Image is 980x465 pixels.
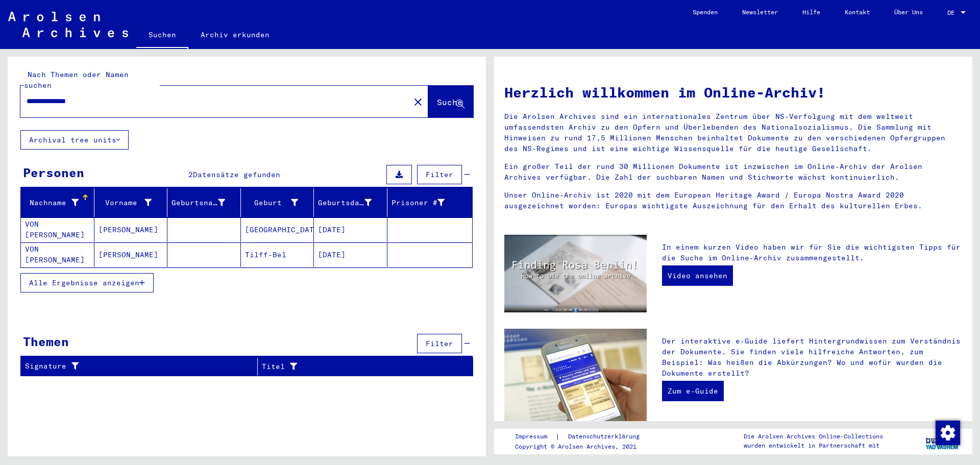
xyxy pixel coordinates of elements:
[25,198,79,208] div: Nachname
[171,198,225,208] div: Geburtsname
[391,198,445,208] div: Prisoner #
[29,278,139,287] span: Alle Ergebnisse anzeigen
[25,194,94,211] div: Nachname
[504,161,962,183] p: Ein großer Teil der rund 30 Millionen Dokumente ist inzwischen im Online-Archiv der Arolsen Archi...
[437,97,462,107] span: Suche
[20,273,154,292] button: Alle Ergebnisse anzeigen
[947,9,959,16] span: DE
[314,188,387,217] mat-header-cell: Geburtsdatum
[504,111,962,154] p: Die Arolsen Archives sind ein internationales Zentrum über NS-Verfolgung mit dem weltweit umfasse...
[241,217,314,242] mat-cell: [GEOGRAPHIC_DATA]
[245,194,314,211] div: Geburt‏
[241,188,314,217] mat-header-cell: Geburt‏
[504,82,962,103] h1: Herzlich willkommen im Online-Archiv!
[23,163,84,182] div: Personen
[94,217,168,242] mat-cell: [PERSON_NAME]
[744,432,883,441] p: Die Arolsen Archives Online-Collections
[426,170,453,179] span: Filter
[262,358,460,375] div: Titel
[515,442,652,451] p: Copyright © Arolsen Archives, 2021
[21,242,94,267] mat-cell: VON [PERSON_NAME]
[20,130,129,150] button: Archival tree units
[662,265,733,286] a: Video ansehen
[25,358,257,375] div: Signature
[417,165,462,184] button: Filter
[935,420,960,445] div: Zustimmung ändern
[318,194,387,211] div: Geburtsdatum
[504,190,962,211] p: Unser Online-Archiv ist 2020 mit dem European Heritage Award / Europa Nostra Award 2020 ausgezeic...
[515,431,652,442] div: |
[426,339,453,348] span: Filter
[314,242,387,267] mat-cell: [DATE]
[744,441,883,450] p: wurden entwickelt in Partnerschaft mit
[262,361,448,372] div: Titel
[318,198,372,208] div: Geburtsdatum
[662,336,962,379] p: Der interaktive e-Guide liefert Hintergrundwissen zum Verständnis der Dokumente. Sie finden viele...
[21,217,94,242] mat-cell: VON [PERSON_NAME]
[23,332,69,351] div: Themen
[936,421,960,445] img: Zustimmung ändern
[923,428,962,454] img: yv_logo.png
[94,242,168,267] mat-cell: [PERSON_NAME]
[188,170,193,179] span: 2
[193,170,280,179] span: Datensätze gefunden
[94,188,168,217] mat-header-cell: Vorname
[99,198,152,208] div: Vorname
[387,188,473,217] mat-header-cell: Prisoner #
[167,188,241,217] mat-header-cell: Geburtsname
[188,22,282,47] a: Archiv erkunden
[560,431,652,442] a: Datenschutzerklärung
[25,361,244,372] div: Signature
[504,235,647,312] img: video.jpg
[662,242,962,263] p: In einem kurzen Video haben wir für Sie die wichtigsten Tipps für die Suche im Online-Archiv zusa...
[515,431,555,442] a: Impressum
[24,70,129,90] mat-label: Nach Themen oder Namen suchen
[245,198,299,208] div: Geburt‏
[8,12,128,37] img: Arolsen_neg.svg
[136,22,188,49] a: Suchen
[21,188,94,217] mat-header-cell: Nachname
[412,96,424,108] mat-icon: close
[662,381,724,401] a: Zum e-Guide
[417,334,462,353] button: Filter
[171,194,240,211] div: Geburtsname
[504,329,647,424] img: eguide.jpg
[408,91,428,112] button: Clear
[241,242,314,267] mat-cell: Tilff-Bel
[99,194,167,211] div: Vorname
[314,217,387,242] mat-cell: [DATE]
[391,194,460,211] div: Prisoner #
[428,86,473,117] button: Suche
